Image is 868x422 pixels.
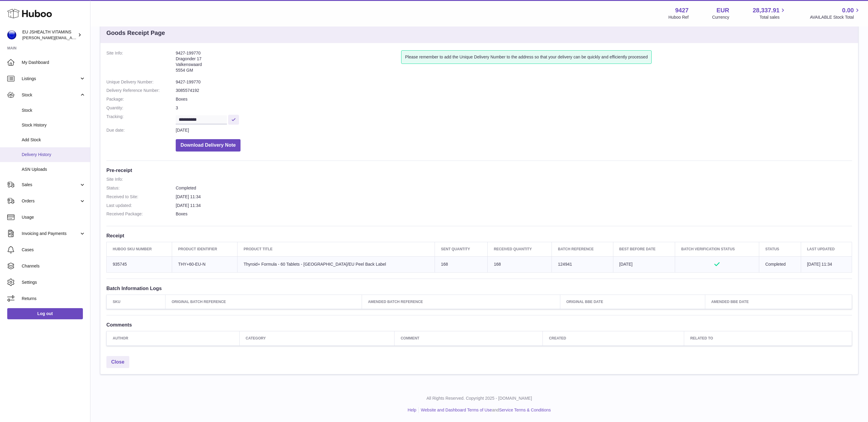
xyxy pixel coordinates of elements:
[842,6,854,14] span: 0.00
[106,114,176,124] dt: Tracking:
[7,30,16,39] img: laura@jessicasepel.com
[107,242,172,256] th: Huboo SKU Number
[106,79,176,85] dt: Unique Delivery Number:
[560,295,705,309] th: Original BBE Date
[362,295,560,309] th: Amended Batch Reference
[176,127,852,133] dd: [DATE]
[22,263,86,269] span: Channels
[176,185,852,191] dd: Completed
[106,177,176,182] dt: Site Info:
[705,295,852,309] th: Amended BBE Date
[106,88,176,93] dt: Delivery Reference Number:
[552,256,613,272] td: 124941
[488,256,552,272] td: 168
[543,331,684,345] th: Created
[7,308,83,319] a: Log out
[810,14,861,20] span: AVAILABLE Stock Total
[106,96,176,102] dt: Package:
[801,242,852,256] th: Last updated
[176,50,401,76] address: 9427-199770 Dragonder 17 Valkenswaard 5554 GM
[172,256,237,272] td: THY+60-EU-N
[22,108,86,113] span: Stock
[106,356,129,368] a: Close
[22,35,121,40] span: [PERSON_NAME][EMAIL_ADDRESS][DOMAIN_NAME]
[107,256,172,272] td: 935745
[22,296,86,302] span: Returns
[675,6,689,14] strong: 9427
[675,242,759,256] th: Batch Verification Status
[176,211,852,217] dd: Boxes
[106,232,852,239] h3: Receipt
[106,105,176,111] dt: Quantity:
[753,6,786,20] a: 28,337.91 Total sales
[172,242,237,256] th: Product Identifier
[759,14,786,20] span: Total sales
[395,331,543,345] th: Comment
[106,321,852,328] h3: Comments
[753,6,779,14] span: 28,337.91
[176,88,852,93] dd: 3085574192
[106,203,176,208] dt: Last updated:
[106,127,176,133] dt: Due date:
[435,242,487,256] th: Sent Quantity
[613,256,675,272] td: [DATE]
[22,60,86,65] span: My Dashboard
[106,211,176,217] dt: Received Package:
[106,285,852,292] h3: Batch Information Logs
[684,331,852,345] th: Related to
[176,79,852,85] dd: 9427-199770
[106,50,176,76] dt: Site Info:
[22,152,86,158] span: Delivery History
[240,331,395,345] th: Category
[712,14,729,20] div: Currency
[22,280,86,285] span: Settings
[421,408,492,412] a: Website and Dashboard Terms of Use
[668,14,689,20] div: Huboo Ref
[801,256,852,272] td: [DATE] 11:34
[22,167,86,172] span: ASN Uploads
[237,242,435,256] th: Product title
[107,331,240,345] th: Author
[759,242,801,256] th: Status
[237,256,435,272] td: Thyroid+ Formula - 60 Tablets - [GEOGRAPHIC_DATA]/EU Peel Back Label
[176,203,852,208] dd: [DATE] 11:34
[22,137,86,143] span: Add Stock
[22,214,86,220] span: Usage
[95,395,863,401] p: All Rights Reserved. Copyright 2025 - [DOMAIN_NAME]
[176,194,852,200] dd: [DATE] 11:34
[176,139,241,152] button: Download Delivery Note
[22,182,79,188] span: Sales
[759,256,801,272] td: Completed
[165,295,362,309] th: Original Batch Reference
[106,29,165,37] h3: Goods Receipt Page
[106,194,176,200] dt: Received to Site:
[106,185,176,191] dt: Status:
[499,408,551,412] a: Service Terms & Conditions
[552,242,613,256] th: Batch Reference
[22,92,79,98] span: Stock
[435,256,487,272] td: 168
[107,295,165,309] th: SKU
[716,6,729,14] strong: EUR
[22,231,79,236] span: Invoicing and Payments
[106,167,852,173] h3: Pre-receipt
[22,76,79,82] span: Listings
[176,105,852,111] dd: 3
[419,407,551,413] li: and
[22,122,86,128] span: Stock History
[22,198,79,204] span: Orders
[488,242,552,256] th: Received Quantity
[810,6,861,20] a: 0.00 AVAILABLE Stock Total
[22,247,86,253] span: Cases
[613,242,675,256] th: Best Before Date
[22,29,77,41] div: EU JSHEALTH VITAMINS
[176,96,852,102] dd: Boxes
[408,408,417,412] a: Help
[401,50,652,64] div: Please remember to add the Unique Delivery Number to the address so that your delivery can be qui...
